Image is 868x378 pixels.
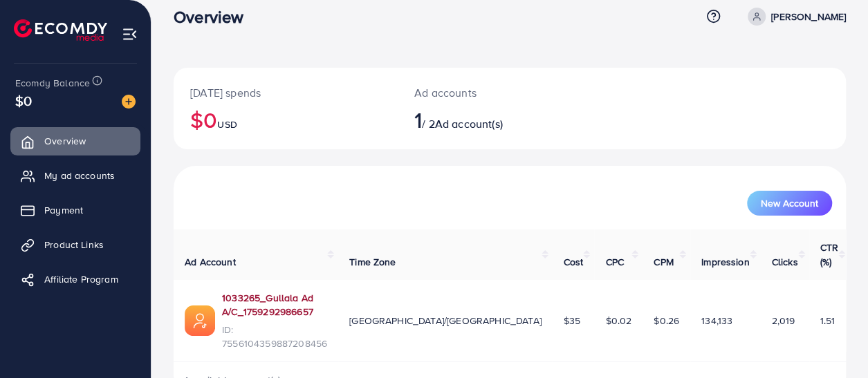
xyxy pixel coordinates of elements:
[564,314,580,328] span: $35
[809,316,858,368] iframe: Chat
[44,203,83,217] span: Payment
[654,314,679,328] span: $0.26
[122,95,136,108] img: image
[10,231,140,258] a: Product Links
[10,265,140,293] a: Affiliate Program
[435,116,503,131] span: Ad account(s)
[349,314,542,328] span: [GEOGRAPHIC_DATA]/[GEOGRAPHIC_DATA]
[701,255,750,269] span: Impression
[15,91,32,111] span: $0
[185,255,236,269] span: Ad Account
[564,255,584,269] span: Cost
[15,76,90,90] span: Ecomdy Balance
[44,238,104,252] span: Product Links
[174,7,255,27] h3: Overview
[222,291,327,319] a: 1033265_Gullala Ad A/C_1759292986657
[414,104,422,135] span: 1
[820,314,835,328] span: 1.51
[414,106,549,133] h2: / 2
[820,240,838,268] span: CTR (%)
[761,198,818,208] span: New Account
[701,314,732,328] span: 134,133
[44,134,86,148] span: Overview
[10,196,140,224] a: Payment
[10,162,140,189] a: My ad accounts
[44,169,115,182] span: My ad accounts
[14,19,107,41] img: logo
[190,84,381,101] p: [DATE] spends
[742,8,846,26] a: [PERSON_NAME]
[217,117,237,131] span: USD
[185,305,215,336] img: ic-ads-acc.e4c84228.svg
[414,84,549,101] p: Ad accounts
[605,255,623,269] span: CPC
[349,255,396,269] span: Time Zone
[190,106,381,133] h2: $0
[605,314,631,328] span: $0.02
[654,255,673,269] span: CPM
[772,255,798,269] span: Clicks
[44,272,118,286] span: Affiliate Program
[122,26,138,42] img: menu
[222,323,327,351] span: ID: 7556104359887208456
[772,314,795,328] span: 2,019
[771,8,846,25] p: [PERSON_NAME]
[747,191,832,216] button: New Account
[10,127,140,155] a: Overview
